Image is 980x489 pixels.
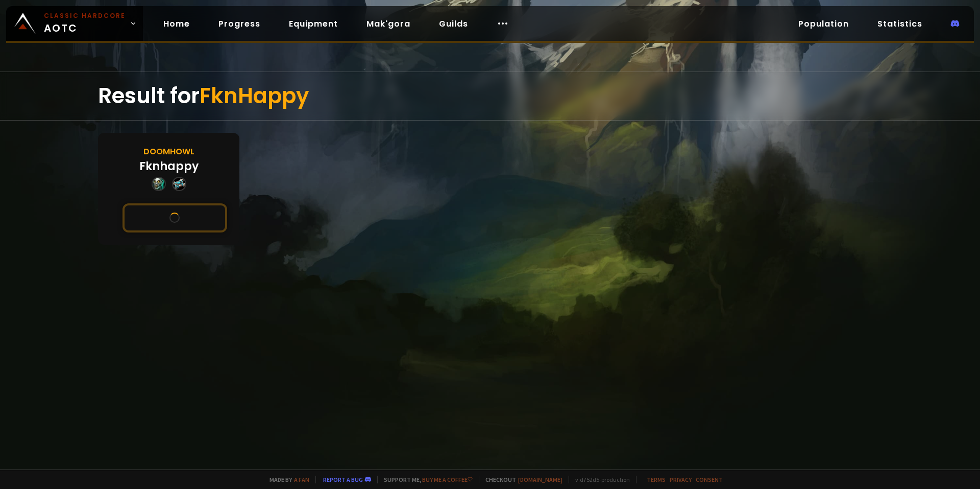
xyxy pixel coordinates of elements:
[569,476,630,483] span: v. d752d5 - production
[263,476,309,483] span: Made by
[294,476,309,483] a: a fan
[200,81,309,111] span: FknHappy
[44,11,126,20] small: Classic Hardcore
[98,72,882,120] div: Result for
[670,476,692,483] a: Privacy
[143,145,194,158] div: Doomhowl
[869,13,930,34] a: Statistics
[122,203,227,232] button: See this character
[323,476,363,483] a: Report a bug
[6,6,143,41] a: Classic HardcoreAOTC
[696,476,723,483] a: Consent
[518,476,562,483] a: [DOMAIN_NAME]
[431,13,476,34] a: Guilds
[479,476,562,483] span: Checkout
[210,13,268,34] a: Progress
[44,11,126,36] span: AOTC
[281,13,346,34] a: Equipment
[647,476,666,483] a: Terms
[358,13,419,34] a: Mak'gora
[139,158,199,175] div: Fknhappy
[790,13,857,34] a: Population
[422,476,473,483] a: Buy me a coffee
[155,13,198,34] a: Home
[377,476,473,483] span: Support me,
